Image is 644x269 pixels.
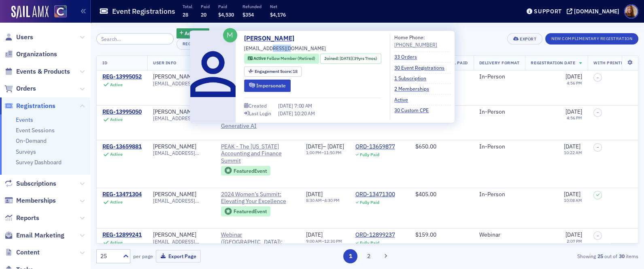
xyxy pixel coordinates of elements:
a: On-Demand [16,137,47,144]
p: Total [183,4,192,9]
div: [PERSON_NAME] [153,143,196,150]
div: Featured Event [221,166,270,176]
span: Content [16,248,40,257]
div: Active [110,199,123,205]
span: [DATE] [327,143,344,150]
a: Content [4,248,40,257]
a: REG-13995052 [102,73,142,80]
div: Export [520,37,536,41]
div: Active [110,82,123,87]
div: – [306,143,344,150]
span: [EMAIL_ADDRESS][DOMAIN_NAME] [244,45,326,52]
div: Featured Event [221,206,270,216]
span: Memberships [16,196,56,205]
a: ORD-12899237 [355,231,395,239]
a: Memberships [4,196,56,205]
div: Featured Event [234,209,267,214]
span: [EMAIL_ADDRESS][DOMAIN_NAME] [153,150,210,156]
time: 4:56 PM [567,115,582,121]
button: New Complimentary Registration [545,33,638,44]
span: – [597,110,599,115]
a: [PHONE_NUMBER] [394,41,437,49]
div: ORD-13659877 [355,143,395,150]
time: 12:30 PM [324,238,342,244]
span: $354 [242,11,254,18]
span: Engagement Score : [255,68,293,74]
span: – [597,233,599,238]
button: AddFilter [176,28,210,38]
a: REG-13659881 [102,143,142,150]
span: [DATE] [306,191,323,198]
span: – [597,75,599,80]
a: Events & Products [4,67,70,76]
a: Email Marketing [4,231,64,240]
div: Active [110,240,123,245]
span: [DATE] [564,143,580,150]
time: 2:07 PM [567,238,582,244]
span: [DATE] [565,108,582,115]
img: SailAMX [11,6,49,19]
button: Export [507,33,542,44]
a: Survey Dashboard [16,159,62,166]
span: 10:20 AM [294,110,315,116]
strong: 25 [596,252,604,260]
div: – [306,150,344,155]
span: Users [16,33,33,42]
span: Organizations [16,50,57,59]
span: 28 [183,11,188,18]
a: Webinar ([GEOGRAPHIC_DATA]): Ethics & Materiality 2023 [221,231,295,253]
div: – [306,198,340,203]
p: Paid [218,4,234,9]
a: ORD-13471300 [355,191,395,198]
span: [DATE] [564,191,580,198]
a: [PERSON_NAME] [244,34,300,43]
div: In-Person [479,191,520,198]
label: per page [133,252,153,260]
div: Fully Paid [360,200,379,205]
a: Event Sessions [16,127,55,134]
a: New Complimentary Registration [545,34,638,42]
a: Organizations [4,50,57,59]
button: Recipient[PERSON_NAME] ([EMAIL_ADDRESS][DOMAIN_NAME])× [176,38,336,50]
span: Events & Products [16,67,70,76]
a: 33 Orders [394,53,423,61]
a: [PERSON_NAME] [153,191,196,198]
span: [EMAIL_ADDRESS][DOMAIN_NAME] [153,239,210,245]
div: [DOMAIN_NAME] [574,8,619,15]
button: 1 [343,249,357,263]
span: Add Filter [185,30,206,37]
a: Reports [4,214,39,222]
div: Active [110,152,123,157]
a: REG-13995050 [102,108,142,116]
a: [PERSON_NAME] [153,231,196,239]
div: Created [249,104,267,108]
a: 2024 Women’s Summit: Elevating Your Excellence [221,191,295,205]
span: Webinar (CA): Ethics & Materiality 2023 [221,231,295,253]
time: 10:08 AM [564,197,582,203]
div: Fully Paid [360,240,379,246]
div: Engagement Score: 18 [244,66,302,76]
time: 4:56 PM [567,80,582,86]
div: [PERSON_NAME] [153,73,196,80]
span: 7:00 AM [294,103,312,109]
div: Showing out of items [463,252,638,260]
a: 2 Memberships [394,85,435,93]
span: Orders [16,84,36,93]
a: Registrations [4,102,55,110]
div: Active [110,117,123,122]
time: 11:50 PM [324,150,342,155]
p: Net [270,4,286,9]
span: Registration Date [531,60,575,66]
div: Active: Active: Fellow Member (Retired) [244,53,319,64]
div: Home Phone: [394,34,437,49]
span: $4,530 [218,11,234,18]
a: REG-12899241 [102,231,142,239]
a: REG-13471304 [102,191,142,198]
span: Profile [624,4,638,19]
